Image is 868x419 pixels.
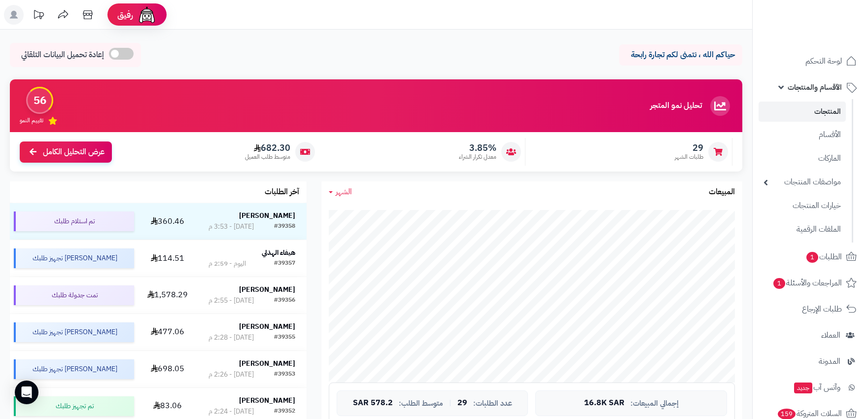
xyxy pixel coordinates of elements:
[459,153,496,161] span: معدل تكرار الشراء
[399,399,443,408] span: متوسط الطلب:
[773,278,786,289] span: 1
[239,358,295,369] strong: [PERSON_NAME]
[138,314,197,350] td: 477.06
[265,188,299,197] h3: آخر الطلبات
[459,142,496,153] span: 3.85%
[329,186,352,198] a: الشهر
[138,240,197,277] td: 114.51
[759,323,862,347] a: العملاء
[117,9,133,21] span: رفيق
[805,250,842,264] span: الطلبات
[709,188,735,197] h3: المبيعات
[473,399,512,408] span: عدد الطلبات:
[15,381,38,404] div: Open Intercom Messenger
[353,399,393,408] span: 578.2 SAR
[759,49,862,73] a: لوحة التحكم
[759,376,862,399] a: وآتس آبجديد
[20,116,43,125] span: تقييم النمو
[239,210,295,221] strong: [PERSON_NAME]
[208,370,254,380] div: [DATE] - 2:26 م
[14,285,134,305] div: تمت جدولة طلبك
[138,277,197,314] td: 1,578.29
[630,399,679,408] span: إجمالي المبيعات:
[449,399,451,407] span: |
[759,102,846,122] a: المنتجات
[759,271,862,295] a: المراجعات والأسئلة1
[801,14,859,35] img: logo-2.png
[14,211,134,231] div: تم استلام طلبك
[759,195,846,216] a: خيارات المنتجات
[14,359,134,379] div: [PERSON_NAME] تجهيز طلبك
[772,276,842,290] span: المراجعات والأسئلة
[274,407,295,417] div: #39352
[239,321,295,332] strong: [PERSON_NAME]
[208,222,254,232] div: [DATE] - 3:53 م
[759,124,846,145] a: الأقسام
[794,383,812,393] span: جديد
[43,146,104,158] span: عرض التحليل الكامل
[806,251,819,263] span: 1
[274,370,295,380] div: #39353
[759,219,846,240] a: الملفات الرقمية
[239,395,295,406] strong: [PERSON_NAME]
[675,153,703,161] span: طلبات الشهر
[274,333,295,343] div: #39355
[274,222,295,232] div: #39358
[675,142,703,153] span: 29
[208,333,254,343] div: [DATE] - 2:28 م
[457,399,467,408] span: 29
[21,49,104,61] span: إعادة تحميل البيانات التلقائي
[245,153,290,161] span: متوسط طلب العميل
[819,354,840,368] span: المدونة
[14,322,134,342] div: [PERSON_NAME] تجهيز طلبك
[239,284,295,295] strong: [PERSON_NAME]
[138,351,197,387] td: 698.05
[759,172,846,193] a: مواصفات المنتجات
[274,296,295,306] div: #39356
[759,349,862,373] a: المدونة
[650,102,702,110] h3: تحليل نمو المتجر
[759,148,846,169] a: الماركات
[208,407,254,417] div: [DATE] - 2:24 م
[802,302,842,316] span: طلبات الإرجاع
[208,259,246,269] div: اليوم - 2:59 م
[14,248,134,268] div: [PERSON_NAME] تجهيز طلبك
[262,247,295,258] strong: هيفاء الهذلي
[208,296,254,306] div: [DATE] - 2:55 م
[759,297,862,321] a: طلبات الإرجاع
[245,142,290,153] span: 682.30
[788,80,842,94] span: الأقسام والمنتجات
[336,186,352,198] span: الشهر
[759,245,862,269] a: الطلبات1
[26,5,51,27] a: تحديثات المنصة
[821,328,840,342] span: العملاء
[626,49,735,61] p: حياكم الله ، نتمنى لكم تجارة رابحة
[20,141,112,163] a: عرض التحليل الكامل
[805,54,842,68] span: لوحة التحكم
[584,399,625,408] span: 16.8K SAR
[14,396,134,416] div: تم تجهيز طلبك
[137,5,157,25] img: ai-face.png
[138,203,197,240] td: 360.46
[793,381,840,394] span: وآتس آب
[274,259,295,269] div: #39357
